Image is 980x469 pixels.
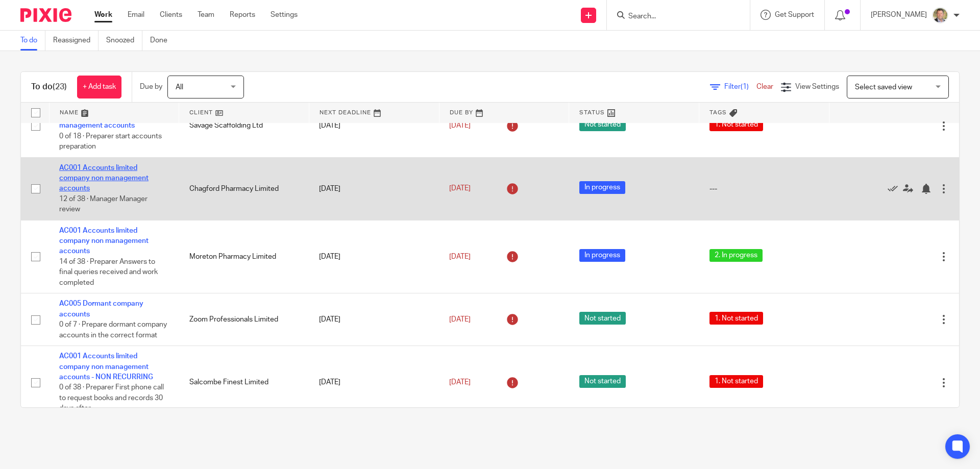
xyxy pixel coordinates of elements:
[309,157,439,220] td: [DATE]
[77,76,121,98] a: + Add task
[855,84,912,91] span: Select saved view
[198,10,214,20] a: Team
[741,83,749,90] span: (1)
[795,83,839,90] span: View Settings
[627,12,719,21] input: Search
[579,312,626,325] span: Not started
[888,184,903,194] a: Mark as done
[150,31,175,51] a: Done
[449,122,471,129] span: [DATE]
[176,84,183,91] span: All
[59,227,149,255] a: AC001 Accounts limited company non management accounts
[128,10,144,20] a: Email
[579,118,626,131] span: Not started
[140,82,162,92] p: Due by
[53,83,67,91] span: (23)
[53,31,99,51] a: Reassigned
[179,346,309,419] td: Salcombe Finest Limited
[709,118,763,131] span: 1. Not started
[309,94,439,157] td: [DATE]
[309,346,439,419] td: [DATE]
[160,10,182,20] a: Clients
[59,384,164,412] span: 0 of 38 · Preparer First phone call to request books and records 30 days after...
[579,181,625,194] span: In progress
[179,157,309,220] td: Chagford Pharmacy Limited
[59,353,153,381] a: AC001 Accounts limited company non management accounts - NON RECURRING
[309,220,439,293] td: [DATE]
[20,31,45,51] a: To do
[709,110,727,115] span: Tags
[756,83,773,90] a: Clear
[230,10,255,20] a: Reports
[59,258,158,286] span: 14 of 38 · Preparer Answers to final queries received and work completed
[271,10,298,20] a: Settings
[579,249,625,262] span: In progress
[932,7,948,23] img: High%20Res%20Andrew%20Price%20Accountants_Poppy%20Jakes%20photography-1118.jpg
[871,10,927,20] p: [PERSON_NAME]
[179,94,309,157] td: Savage Scaffolding Ltd
[31,82,67,92] h1: To do
[20,8,71,22] img: Pixie
[179,293,309,346] td: Zoom Professionals Limited
[59,133,162,151] span: 0 of 18 · Preparer start accounts preparation
[709,375,763,388] span: 1. Not started
[709,184,819,194] div: ---
[724,83,756,90] span: Filter
[106,31,142,51] a: Snoozed
[59,164,149,192] a: AC001 Accounts limited company non management accounts
[179,220,309,293] td: Moreton Pharmacy Limited
[59,195,148,213] span: 12 of 38 · Manager Manager review
[94,10,112,20] a: Work
[59,321,167,339] span: 0 of 7 · Prepare dormant company accounts in the correct format
[579,375,626,388] span: Not started
[709,249,763,262] span: 2. In progress
[449,379,471,386] span: [DATE]
[309,293,439,346] td: [DATE]
[775,11,814,18] span: Get Support
[709,312,763,325] span: 1. Not started
[449,185,471,192] span: [DATE]
[59,300,143,317] a: AC005 Dormant company accounts
[449,316,471,323] span: [DATE]
[449,253,471,260] span: [DATE]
